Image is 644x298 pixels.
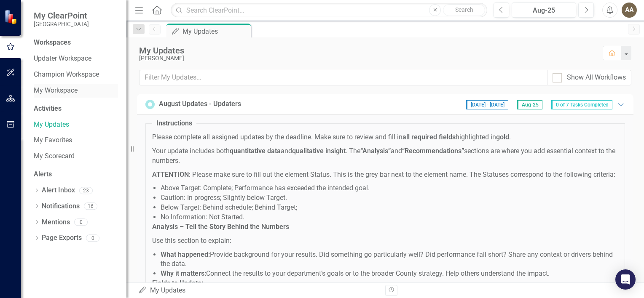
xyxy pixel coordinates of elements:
p: Use this section to explain: [152,236,618,246]
strong: gold [496,133,509,141]
li: Above Target: Complete; Performance has exceeded the intended goal. [161,184,618,193]
div: My Updates [139,46,594,55]
div: My Updates [138,286,379,295]
div: Aug-25 [515,5,573,16]
div: 0 [86,235,99,242]
li: No Information: Not Started. [161,213,618,222]
strong: qualitative insight [292,147,346,155]
legend: Instructions [152,119,196,128]
li: Caution: In progress; Slightly below Target. [161,193,618,203]
input: Search ClearPoint... [171,3,487,18]
div: Activities [34,104,118,114]
strong: “Analysis” [360,147,391,155]
strong: ATTENTION [152,170,189,178]
li: Provide background for your results. Did something go particularly well? Did performance fall sho... [161,250,618,269]
p: Please complete all assigned updates by the deadline. Make sure to review and fill in highlighted... [152,133,618,142]
a: My Scorecard [34,152,118,161]
strong: Fields to Update: [152,279,203,287]
strong: quantitative data [230,147,281,155]
strong: Why it matters: [161,269,206,277]
div: Show All Workflows [567,73,626,82]
a: Page Exports [42,233,82,243]
span: 0 of 7 Tasks Completed [551,100,612,109]
a: Champion Workspace [34,70,118,80]
span: My ClearPoint [34,11,89,21]
div: My Updates [182,26,249,37]
a: Alert Inbox [42,186,75,195]
div: 23 [79,187,93,194]
a: My Favorites [34,136,118,145]
a: Mentions [42,218,70,227]
p: Your update includes both and . The and sections are where you add essential context to the numbers. [152,146,618,166]
button: Aug-25 [512,3,576,18]
a: My Updates [34,120,118,130]
small: [GEOGRAPHIC_DATA] [34,21,89,27]
span: Aug-25 [517,100,542,109]
p: : Please make sure to fill out the element Status. This is the grey bar next to the element name.... [152,170,618,180]
strong: Analysis – Tell the Story Behind the Numbers [152,223,289,231]
strong: all required fields [402,133,456,141]
li: Connect the results to your department’s goals or to the broader County strategy. Help others und... [161,269,618,279]
strong: “Recommendations” [402,147,464,155]
li: Below Target: Behind schedule; Behind Target; [161,203,618,213]
div: [PERSON_NAME] [139,55,594,61]
a: Notifications [42,202,80,211]
span: Search [455,6,473,13]
input: Filter My Updates... [139,70,547,85]
img: ClearPoint Strategy [4,10,19,24]
div: 0 [74,219,88,226]
div: Open Intercom Messenger [615,269,636,290]
div: Alerts [34,170,118,179]
strong: What happened: [161,250,210,258]
div: Workspaces [34,38,71,48]
a: My Workspace [34,86,118,96]
button: AA [622,3,637,18]
div: 16 [84,202,97,210]
div: August Updates - Updaters [159,99,241,109]
a: Updater Workspace [34,54,118,64]
span: [DATE] - [DATE] [466,100,508,109]
button: Search [443,4,485,16]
